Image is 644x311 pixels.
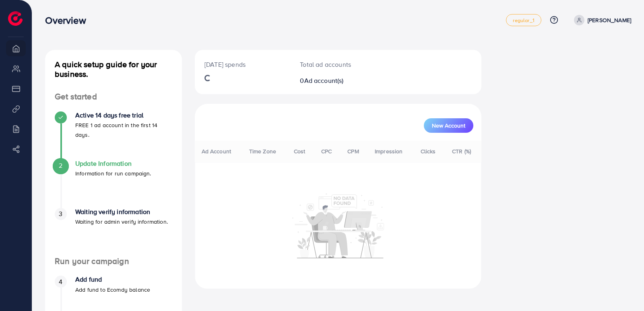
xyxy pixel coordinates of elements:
[75,208,168,216] h4: Waiting verify information
[45,256,182,266] h4: Run your campaign
[506,14,541,26] a: regular_1
[45,60,182,79] h4: A quick setup guide for your business.
[432,123,465,128] span: New Account
[75,276,150,283] h4: Add fund
[45,160,182,208] li: Update Information
[424,118,473,133] button: New Account
[75,285,150,295] p: Add fund to Ecomdy balance
[204,60,281,69] p: [DATE] spends
[8,11,23,26] img: logo
[75,169,151,178] p: Information for run campaign.
[588,15,631,25] p: [PERSON_NAME]
[300,60,352,69] p: Total ad accounts
[75,160,151,167] h4: Update Information
[45,92,182,102] h4: Get started
[75,217,168,227] p: Waiting for admin verify information.
[59,209,62,218] span: 3
[75,120,172,140] p: FREE 1 ad account in the first 14 days.
[59,277,62,286] span: 4
[513,18,534,23] span: regular_1
[75,111,172,119] h4: Active 14 days free trial
[45,208,182,256] li: Waiting verify information
[300,77,352,84] h2: 0
[59,161,62,170] span: 2
[45,111,182,160] li: Active 14 days free trial
[571,15,631,25] a: [PERSON_NAME]
[304,76,344,85] span: Ad account(s)
[45,14,92,26] h3: Overview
